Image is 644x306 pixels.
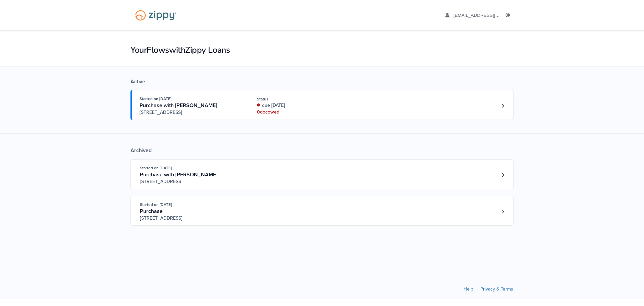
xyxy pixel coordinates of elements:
span: kalamazoothumper1@gmail.com [453,13,530,18]
a: Log out [506,13,513,19]
span: Purchase with [PERSON_NAME] [140,171,217,178]
img: Logo [131,7,181,24]
span: Purchase [140,208,163,215]
a: Open loan 4183644 [130,159,514,189]
span: Purchase with [PERSON_NAME] [140,102,217,109]
a: Loan number 4162342 [498,207,508,217]
div: Active [130,78,514,85]
a: Loan number 4190800 [498,101,508,111]
span: [STREET_ADDRESS] [140,109,242,116]
a: Privacy & Terms [480,286,513,292]
div: Status [257,96,346,102]
div: 0 doc owed [257,109,346,116]
a: edit profile [445,13,530,19]
a: Open loan 4162342 [130,196,514,226]
h1: Your Flows with Zippy Loans [130,44,514,56]
span: Started on [DATE] [140,166,172,170]
a: Open loan 4190800 [130,90,514,120]
span: [STREET_ADDRESS] [140,178,242,185]
a: Loan number 4183644 [498,170,508,180]
div: Archived [130,147,514,154]
a: Help [464,286,473,292]
div: due [DATE] [257,102,346,109]
span: Started on [DATE] [140,202,172,207]
span: Started on [DATE] [140,96,171,101]
span: [STREET_ADDRESS] [140,215,242,222]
